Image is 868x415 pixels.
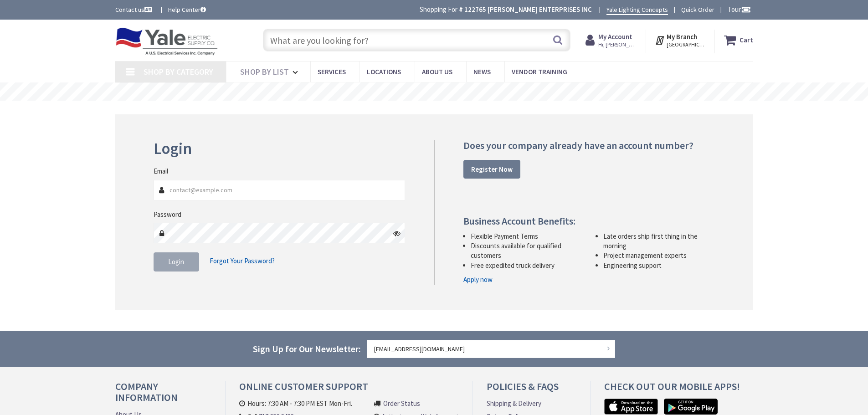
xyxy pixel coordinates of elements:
[667,32,697,41] strong: My Branch
[240,67,289,77] span: Shop By List
[144,67,213,77] span: Shop By Category
[471,261,582,270] li: Free expedited truck delivery
[463,160,520,179] a: Register Now
[393,230,401,237] i: Click here to show/hide password
[459,5,463,14] strong: #
[471,241,582,261] li: Discounts available for qualified customers
[667,41,705,48] span: [GEOGRAPHIC_DATA], [GEOGRAPHIC_DATA]
[239,381,459,399] h4: Online Customer Support
[471,165,513,174] strong: Register Now
[487,399,541,408] a: Shipping & Delivery
[604,381,760,399] h4: Check out Our Mobile Apps!
[463,215,715,226] h4: Business Account Benefits:
[154,140,406,158] h2: Login
[724,32,753,48] a: Cart
[603,231,715,251] li: Late orders ship first thing in the morning
[115,27,218,56] img: Yale Electric Supply Co.
[154,252,199,272] button: Login
[367,67,401,76] span: Locations
[210,256,275,265] span: Forgot Your Password?
[603,251,715,260] li: Project management experts
[728,5,751,14] span: Tour
[115,5,154,14] a: Contact us
[154,166,168,176] label: Email
[598,32,632,41] strong: My Account
[115,381,211,410] h4: Company Information
[210,252,275,270] a: Forgot Your Password?
[487,381,576,399] h4: Policies & FAQs
[471,231,582,241] li: Flexible Payment Terms
[154,210,181,219] label: Password
[606,5,668,15] a: Yale Lighting Concepts
[383,399,420,408] a: Order Status
[420,5,457,14] span: Shopping For
[253,343,361,354] span: Sign Up for Our Newsletter:
[154,180,406,200] input: Email
[463,140,715,151] h4: Does your company already have an account number?
[367,340,616,358] input: Enter your email address
[318,67,346,76] span: Services
[603,261,715,270] li: Engineering support
[239,399,365,408] li: Hours: 7:30 AM - 7:30 PM EST Mon-Fri.
[598,41,637,48] span: Hi, [PERSON_NAME]
[655,32,705,48] div: My Branch [GEOGRAPHIC_DATA], [GEOGRAPHIC_DATA]
[263,29,570,51] input: What are you looking for?
[422,67,452,76] span: About Us
[512,67,567,76] span: Vendor Training
[464,5,592,14] strong: 122765 [PERSON_NAME] ENTERPRISES INC
[473,67,491,76] span: News
[168,257,184,266] span: Login
[463,275,493,284] a: Apply now
[681,5,714,14] a: Quick Order
[740,32,753,48] strong: Cart
[168,5,206,14] a: Help Center
[586,32,637,48] a: My Account Hi, [PERSON_NAME]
